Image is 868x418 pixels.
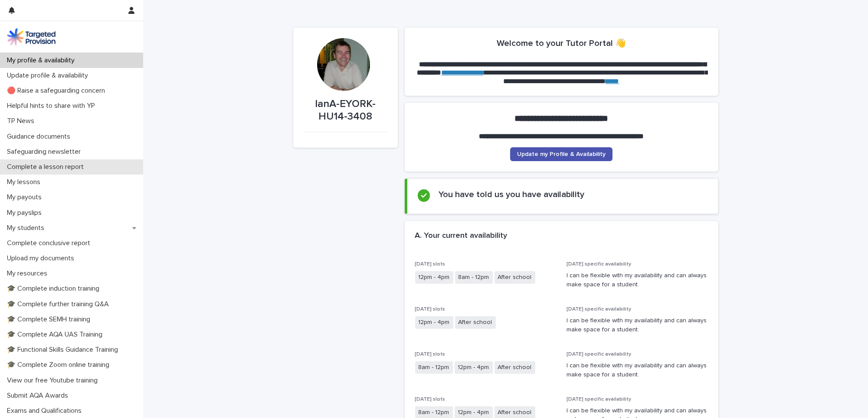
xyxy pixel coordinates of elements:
[3,376,105,385] p: View our free Youtube training
[3,407,88,415] p: Exams and Qualifications
[415,307,445,312] span: [DATE] slots
[304,98,387,123] p: IanA-EYORK-HU14-3408
[455,361,493,374] span: 12pm - 4pm
[3,163,91,171] p: Complete a lesson report
[415,361,453,374] span: 8am - 12pm
[415,271,453,284] span: 12pm - 4pm
[510,147,613,161] a: Update my Profile & Availability
[3,209,49,217] p: My payslips
[3,178,47,186] p: My lessons
[3,346,125,354] p: 🎓 Functional Skills Guidance Training
[7,28,56,45] img: M5nRWzHhSzIhMunXDL62
[439,189,584,200] h2: You have told us you have availability
[415,231,508,241] h2: A. Your current availability
[567,352,631,357] span: [DATE] specific availability
[3,300,116,308] p: 🎓 Complete further training Q&A
[3,392,75,400] p: Submit AQA Awards
[415,352,445,357] span: [DATE] slots
[3,133,77,141] p: Guidance documents
[415,316,453,329] span: 12pm - 4pm
[567,316,708,334] p: I can be flexible with my availability and can always make space for a student.
[3,193,49,201] p: My payouts
[415,397,445,402] span: [DATE] slots
[415,262,445,267] span: [DATE] slots
[567,262,631,267] span: [DATE] specific availability
[495,361,535,374] span: After school
[567,361,708,379] p: I can be flexible with my availability and can always make space for a student.
[495,271,535,284] span: After school
[3,361,116,369] p: 🎓 Complete Zoom online training
[3,285,106,293] p: 🎓 Complete induction training
[3,117,41,125] p: TP News
[3,56,82,65] p: My profile & availability
[497,38,626,49] h2: Welcome to your Tutor Portal 👋
[455,316,496,329] span: After school
[3,224,51,232] p: My students
[3,254,81,262] p: Upload my documents
[3,87,112,95] p: 🔴 Raise a safeguarding concern
[567,307,631,312] span: [DATE] specific availability
[3,239,97,247] p: Complete conclusive report
[567,271,708,289] p: I can be flexible with my availability and can always make space for a student.
[3,148,88,156] p: Safeguarding newsletter
[3,331,109,339] p: 🎓 Complete AQA UAS Training
[3,315,97,324] p: 🎓 Complete SEMH training
[517,151,606,157] span: Update my Profile & Availability
[455,271,493,284] span: 8am - 12pm
[3,71,95,80] p: Update profile & availability
[3,269,54,278] p: My resources
[567,397,631,402] span: [DATE] specific availability
[3,102,102,110] p: Helpful hints to share with YP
